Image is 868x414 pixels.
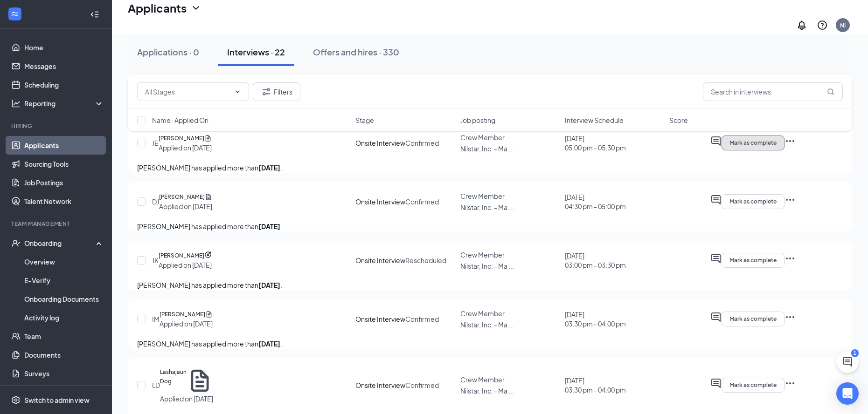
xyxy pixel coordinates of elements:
svg: Analysis [11,99,21,108]
svg: Document [205,310,213,319]
a: E-Verify [24,271,104,290]
a: Scheduling [24,75,104,94]
div: Applied on [DATE] [160,394,213,403]
svg: ActiveChat [710,136,722,147]
button: Filter Filters [253,82,300,101]
div: Onboarding [24,238,96,248]
a: Surveys [24,364,104,383]
a: Team [24,327,104,346]
div: Onsite Interview [355,380,405,390]
a: Job Postings [24,173,104,192]
svg: QuestionInfo [817,20,828,31]
span: Crew Member [460,133,505,142]
span: Name · Applied On [152,115,208,125]
div: Switch to admin view [24,395,90,405]
span: 03:30 pm - 04:00 pm [565,385,626,394]
div: 1 [851,349,859,357]
b: [DATE] [258,222,280,231]
div: JK [152,256,159,265]
p: [PERSON_NAME] has applied more than . [137,163,843,173]
h5: [PERSON_NAME] [160,310,205,319]
svg: Ellipses [785,194,796,205]
span: 05:00 pm - 05:30 pm [565,143,626,152]
p: [PERSON_NAME] has applied more than . [137,221,843,231]
svg: ActiveChat [710,312,722,323]
svg: ActiveChat [710,378,722,389]
span: Score [669,115,688,125]
div: [DATE] [565,376,626,394]
span: Confirmed [405,138,439,148]
span: Mark as complete [729,316,777,322]
h5: Lashajaun Dog [160,367,187,394]
svg: ChatActive [842,356,853,367]
div: Applied on [DATE] [159,260,212,270]
span: 04:30 pm - 05:00 pm [565,202,626,211]
b: [DATE] [258,281,280,289]
svg: ChevronDown [190,2,201,14]
div: Onsite Interview [355,197,405,206]
span: Crew Member [460,192,505,200]
svg: Ellipses [785,378,796,389]
a: Onboarding Documents [24,290,104,308]
div: Applications · 0 [137,46,199,58]
span: Stage [355,115,374,125]
div: IM [152,314,160,324]
button: ChatActive [836,351,859,373]
svg: Filter [261,86,272,97]
svg: Ellipses [785,253,796,264]
svg: ActiveChat [710,194,722,205]
span: Confirmed [405,314,439,324]
div: Applied on [DATE] [159,143,212,152]
h5: [PERSON_NAME] [159,192,205,202]
p: Nilstar, Inc. - Ma ... [460,203,559,212]
svg: ChevronDown [234,88,241,95]
div: Interviews · 22 [227,46,285,58]
svg: Collapse [90,10,99,19]
a: Applicants [24,136,104,155]
div: Reporting [24,99,104,108]
p: Nilstar, Inc. - Ma ... [460,320,559,329]
b: [DATE] [258,339,280,348]
a: Overview [24,252,104,271]
div: DJ [152,197,159,206]
span: Crew Member [460,375,505,384]
div: [DATE] [565,134,626,152]
svg: MagnifyingGlass [827,88,834,95]
div: JE [152,138,159,148]
button: Mark as complete [722,378,785,393]
p: Nilstar, Inc. - Ma ... [460,386,559,395]
button: Mark as complete [722,312,785,326]
span: Mark as complete [729,257,777,264]
svg: ActiveChat [710,253,722,264]
div: Applied on [DATE] [160,319,213,328]
h5: [PERSON_NAME] [159,251,204,260]
a: Home [24,38,104,57]
input: Search in interviews [703,82,843,101]
div: [DATE] [565,310,626,328]
a: Activity log [24,308,104,327]
div: Open Intercom Messenger [836,382,859,405]
span: 03:30 pm - 04:00 pm [565,319,626,328]
div: Onsite Interview [355,138,405,148]
svg: WorkstreamLogo [10,9,20,19]
div: [DATE] [565,251,626,270]
div: Team Management [11,220,102,228]
svg: Ellipses [785,136,796,147]
svg: Reapply [204,251,212,258]
span: Crew Member [460,251,505,259]
p: [PERSON_NAME] has applied more than . [137,339,843,349]
button: Mark as complete [722,136,785,150]
b: [DATE] [258,163,280,172]
p: [PERSON_NAME] has applied more than . [137,280,843,290]
p: Nilstar, Inc. - Ma ... [460,144,559,153]
input: All Stages [145,87,230,97]
span: 03:00 pm - 03:30 pm [565,260,626,270]
span: Interview Schedule [565,115,624,125]
svg: Ellipses [785,312,796,323]
div: LD [152,380,160,390]
div: Hiring [11,122,102,130]
div: NI [840,21,846,29]
a: Documents [24,346,104,364]
a: Messages [24,57,104,75]
span: Rescheduled [405,256,446,265]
